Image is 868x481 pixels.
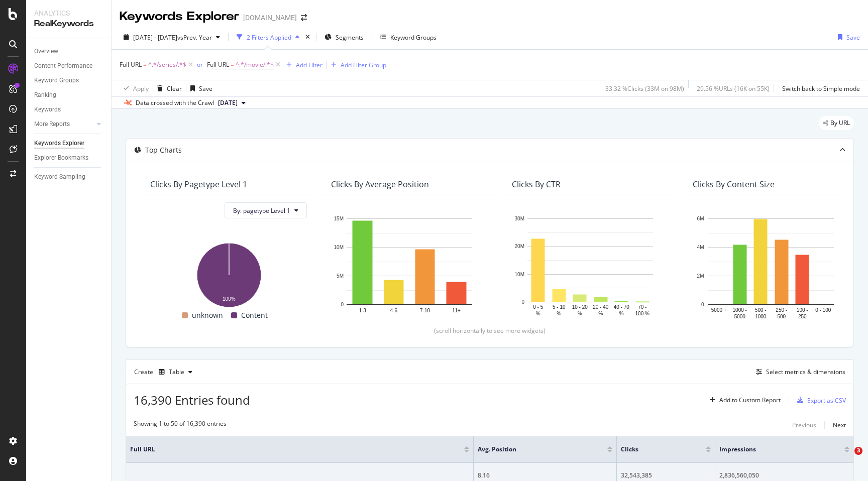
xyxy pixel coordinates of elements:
[186,80,212,96] button: Save
[120,8,239,25] div: Keywords Explorer
[621,445,691,454] span: Clicks
[846,33,860,42] div: Save
[341,61,386,69] div: Add Filter Group
[755,307,767,313] text: 500 -
[218,98,238,107] span: 2025 Sep. 20th
[34,61,104,71] a: Content Performance
[734,314,746,319] text: 5000
[619,311,624,316] text: %
[34,172,85,182] div: Keyword Sampling
[34,75,104,86] a: Keyword Groups
[282,59,322,71] button: Add Filter
[697,216,704,221] text: 6M
[207,60,229,69] span: Full URL
[134,392,250,408] span: 16,390 Entries found
[336,33,364,42] span: Segments
[143,60,147,69] span: =
[136,98,214,107] div: Data crossed with the Crawl
[34,46,104,57] a: Overview
[793,392,846,408] button: Export as CSV
[34,8,103,18] div: Analytics
[521,299,524,305] text: 0
[478,471,612,480] div: 8.16
[515,216,524,221] text: 30M
[638,304,646,310] text: 70 -
[697,84,770,93] div: 29.56 % URLs ( 16K on 55K )
[334,245,344,250] text: 10M
[778,80,860,96] button: Switch back to Simple mode
[34,104,104,115] a: Keywords
[223,296,236,302] text: 100%
[233,29,303,45] button: 2 Filters Applied
[512,179,561,189] div: Clicks By CTR
[719,445,829,454] span: Impressions
[572,304,588,310] text: 10 - 20
[420,308,430,313] text: 7-10
[536,311,540,316] text: %
[243,13,297,23] div: [DOMAIN_NAME]
[150,237,307,309] div: A chart.
[214,97,250,109] button: [DATE]
[134,419,227,431] div: Showing 1 to 50 of 16,390 entries
[533,304,543,310] text: 0 - 5
[169,369,184,375] div: Table
[34,172,104,182] a: Keyword Sampling
[241,309,268,321] span: Content
[341,302,344,307] text: 0
[390,308,398,313] text: 4-6
[359,308,366,313] text: 1-3
[782,84,860,93] div: Switch back to Simple mode
[303,32,312,42] div: times
[167,84,182,93] div: Clear
[34,119,70,130] div: More Reports
[557,311,561,316] text: %
[776,307,787,313] text: 250 -
[150,179,247,189] div: Clicks By pagetype Level 1
[693,213,849,321] div: A chart.
[34,119,94,130] a: More Reports
[34,138,84,149] div: Keywords Explorer
[331,179,429,189] div: Clicks By Average Position
[337,273,344,279] text: 5M
[719,397,781,403] div: Add to Custom Report
[697,273,704,279] text: 2M
[834,447,858,471] iframe: Intercom live chat
[452,308,461,313] text: 11+
[120,60,142,69] span: Full URL
[798,314,807,319] text: 250
[797,307,808,313] text: 100 -
[177,33,212,42] span: vs Prev. Year
[320,29,368,45] button: Segments
[515,244,524,250] text: 20M
[390,33,437,42] div: Keyword Groups
[34,90,56,100] div: Ranking
[515,272,524,277] text: 10M
[34,75,79,86] div: Keyword Groups
[34,61,92,71] div: Content Performance
[34,46,58,57] div: Overview
[815,307,831,313] text: 0 - 100
[120,29,224,45] button: [DATE] - [DATE]vsPrev. Year
[34,153,88,163] div: Explorer Bookmarks
[155,364,196,380] button: Table
[331,213,488,321] div: A chart.
[197,60,203,69] button: or
[512,213,669,318] div: A chart.
[120,80,149,96] button: Apply
[854,447,862,455] span: 3
[233,206,290,215] span: By: pagetype Level 1
[693,179,775,189] div: Clicks By Content Size
[833,421,846,429] div: Next
[733,307,747,313] text: 1000 -
[752,366,845,378] button: Select metrics & dimensions
[34,90,104,100] a: Ranking
[621,471,711,480] div: 32,543,385
[133,33,177,42] span: [DATE] - [DATE]
[593,304,609,310] text: 20 - 40
[130,445,449,454] span: Full URL
[301,14,307,21] div: arrow-right-arrow-left
[834,29,860,45] button: Save
[153,80,182,96] button: Clear
[133,84,149,93] div: Apply
[236,58,274,72] span: ^.*/movie/.*$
